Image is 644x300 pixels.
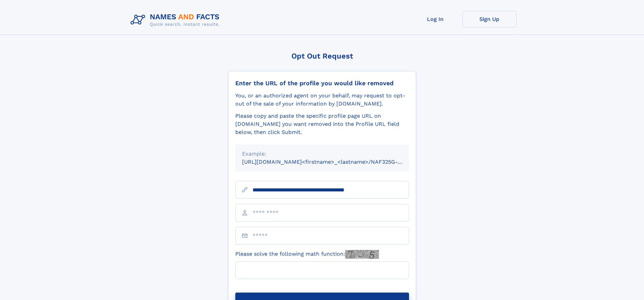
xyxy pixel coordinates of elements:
div: You, or an authorized agent on your behalf, may request to opt-out of the sale of your informatio... [235,92,409,108]
div: Enter the URL of the profile you would like removed [235,79,409,87]
label: Please solve the following math function: [235,250,379,259]
img: Logo Names and Facts [128,11,225,29]
small: [URL][DOMAIN_NAME]<firstname>_<lastname>/NAF325G-xxxxxxxx [242,159,422,165]
div: Opt Out Request [228,52,416,60]
div: Example: [242,150,402,158]
a: Sign Up [462,11,517,27]
div: Please copy and paste the specific profile page URL on [DOMAIN_NAME] you want removed into the Pr... [235,112,409,136]
a: Log In [408,11,462,27]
